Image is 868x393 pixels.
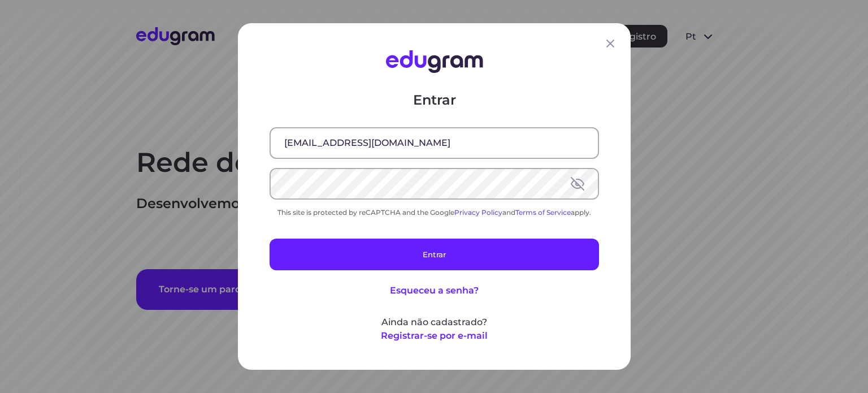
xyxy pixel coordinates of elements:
input: E-mail [271,128,598,158]
p: Entrar [270,91,599,109]
a: Terms of Service [515,208,571,217]
img: Edugram Logo [385,50,483,73]
p: Ainda não cadastrado? [270,316,599,329]
button: Entrar [270,239,599,270]
button: Esqueceu a senha? [390,284,479,297]
button: Registrar-se por e-mail [381,329,488,343]
a: Privacy Policy [454,208,502,217]
div: This site is protected by reCAPTCHA and the Google and apply. [270,208,599,217]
